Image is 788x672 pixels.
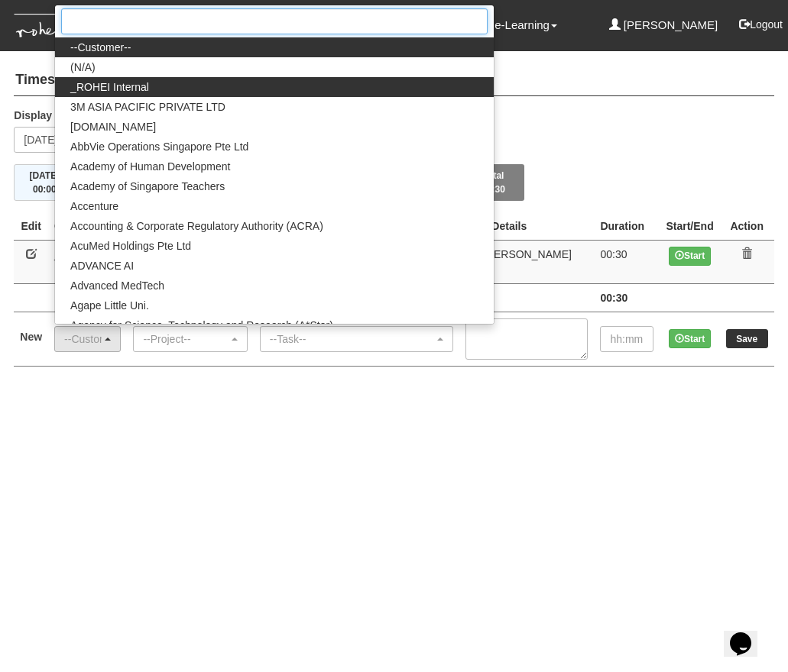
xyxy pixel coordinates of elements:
button: Start [669,329,711,348]
span: Agency for Science, Technology and Research (A*Star) [70,318,333,333]
input: Save [726,329,768,348]
th: Duration [594,212,660,241]
th: Start/End [660,212,719,241]
span: _ROHEI Internal [70,79,149,95]
span: Academy of Human Development [70,159,230,174]
a: e-Learning [495,8,557,43]
th: Task Details [459,212,595,241]
th: Edit [14,212,48,241]
span: --Customer-- [70,40,131,55]
label: New [20,329,42,344]
iframe: chat widget [724,611,773,657]
span: (N/A) [70,60,96,75]
button: Start [669,247,711,266]
span: Accounting & Corporate Regulatory Authority (ACRA) [70,218,323,234]
span: AbbVie Operations Singapore Pte Ltd [70,139,248,154]
label: Display the week of [14,108,113,123]
span: [DOMAIN_NAME] [70,119,156,134]
td: _ROHEI Internal [48,240,127,283]
td: 00:30 [594,240,660,283]
button: --Customer-- [54,326,121,352]
div: --Customer-- [64,331,102,347]
span: 00:30 [482,184,505,195]
button: [DATE]00:00 [14,164,75,201]
button: --Project-- [133,326,247,352]
th: Client [48,212,127,241]
span: Accenture [70,199,118,214]
td: 00:30 [594,283,660,312]
span: ADVANCE AI [70,258,134,273]
a: [PERSON_NAME] [609,8,718,43]
input: Search [61,8,487,34]
span: 3M ASIA PACIFIC PRIVATE LTD [70,99,225,115]
span: Agape Little Uni. [70,298,149,313]
div: --Project-- [143,331,228,347]
div: Timesheet Week Summary [14,164,773,201]
button: --Task-- [260,326,453,352]
span: AcuMed Holdings Pte Ltd [70,238,191,254]
h4: Timesheets [14,65,773,96]
td: 1-1 [PERSON_NAME] [459,240,595,283]
th: Action [720,212,774,241]
span: 00:00 [33,184,57,195]
span: Advanced MedTech [70,278,164,293]
span: Academy of Singapore Teachers [70,179,225,194]
input: hh:mm [600,326,653,352]
div: --Task-- [270,331,434,347]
